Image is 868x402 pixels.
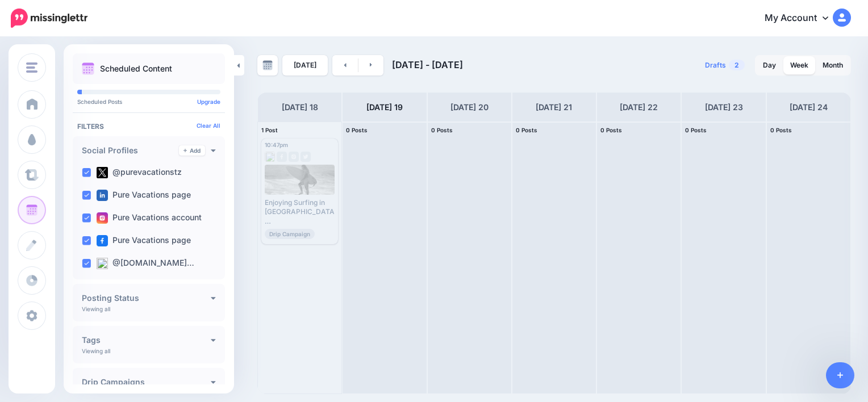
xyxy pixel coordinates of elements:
img: twitter-grey-square.png [301,152,311,162]
h4: [DATE] 23 [705,101,743,114]
h4: Posting Status [82,294,211,302]
img: twitter-square.png [97,167,108,178]
span: Drafts [705,62,726,69]
a: Month [816,56,850,74]
img: calendar-grey-darker.png [262,60,273,70]
a: Drafts2 [698,55,752,76]
p: Viewing all [82,347,110,354]
a: Upgrade [197,98,220,105]
p: Scheduled Content [100,65,172,73]
label: Pure Vacations page [97,190,191,201]
a: [DATE] [282,55,328,76]
img: facebook-square.png [97,235,108,246]
span: 0 Posts [346,127,368,133]
span: 0 Posts [431,127,453,133]
h4: [DATE] 18 [282,101,318,114]
img: calendar.png [82,62,94,75]
h4: Filters [77,122,220,131]
h4: Social Profiles [82,146,179,154]
a: My Account [753,5,851,32]
a: Day [756,56,783,74]
p: Viewing all [82,305,110,312]
img: instagram-square.png [97,212,108,224]
span: 10:47pm [265,141,288,148]
h4: [DATE] 20 [450,101,489,114]
h4: [DATE] 19 [366,101,403,114]
img: menu.png [26,62,37,73]
span: [DATE] - [DATE] [392,59,463,70]
img: Missinglettr [11,9,87,28]
label: Pure Vacations account [97,212,202,224]
h4: [DATE] 22 [620,101,658,114]
label: @[DOMAIN_NAME]… [97,258,194,269]
h4: Drip Campaigns [82,378,211,386]
img: linkedin-square.png [97,190,108,201]
a: Clear All [197,122,220,129]
h4: [DATE] 24 [790,101,828,114]
label: Pure Vacations page [97,235,191,246]
img: instagram-grey-square.png [289,152,299,162]
span: 0 Posts [600,127,622,133]
img: bluesky-grey-square.png [265,152,275,162]
img: facebook-grey-square.png [277,152,287,162]
span: 0 Posts [685,127,707,133]
span: 0 Posts [770,127,792,133]
h4: [DATE] 21 [536,101,572,114]
span: Drip Campaign [265,229,315,239]
h4: Tags [82,336,211,344]
span: 1 Post [261,127,278,133]
label: @purevacationstz [97,167,182,178]
span: 2 [729,60,745,70]
a: Add [179,145,205,156]
img: bluesky-square.png [97,258,108,269]
span: 0 Posts [516,127,537,133]
div: Enjoying Surfing in [GEOGRAPHIC_DATA] Read more 👉 [URL] #Surfing #Surftrip #SurfTravel [265,198,335,226]
a: Week [783,56,815,74]
p: Scheduled Posts [77,99,220,104]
